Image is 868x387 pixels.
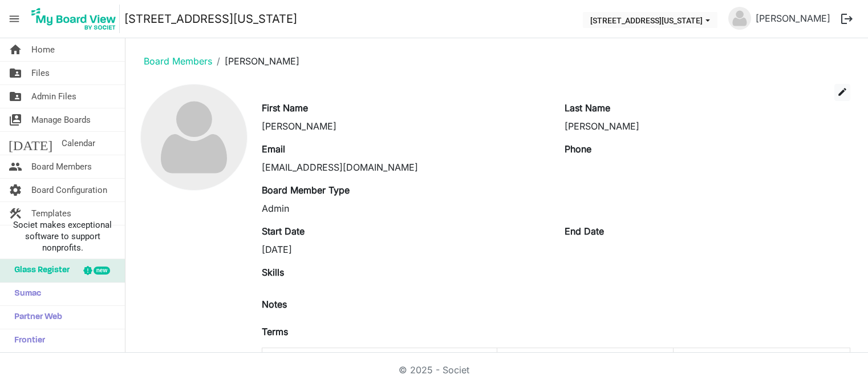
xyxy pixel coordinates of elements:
[9,62,22,84] span: folder_shared
[28,5,124,33] a: My Board View Logo
[3,8,25,30] span: menu
[31,62,50,84] span: Files
[262,142,285,156] label: Email
[9,283,41,305] span: Sumac
[31,155,92,178] span: Board Members
[834,84,850,101] button: edit
[9,155,22,178] span: people
[212,54,299,68] li: [PERSON_NAME]
[144,55,212,67] a: Board Members
[835,7,859,31] button: logout
[399,364,469,376] a: © 2025 - Societ
[31,202,71,225] span: Templates
[565,142,591,156] label: Phone
[9,132,52,155] span: [DATE]
[28,5,120,33] img: My Board View Logo
[9,38,22,61] span: home
[262,297,287,311] label: Notes
[262,265,284,279] label: Skills
[124,7,297,30] a: [STREET_ADDRESS][US_STATE]
[94,267,110,275] div: new
[31,38,55,61] span: Home
[262,183,350,197] label: Board Member Type
[9,306,62,329] span: Partner Web
[837,87,847,97] span: edit
[262,160,547,174] div: [EMAIL_ADDRESS][DOMAIN_NAME]
[141,84,246,190] img: no-profile-picture.svg
[565,224,604,238] label: End Date
[583,12,717,28] button: 216 E Washington Blvd dropdownbutton
[31,179,107,201] span: Board Configuration
[262,325,288,338] label: Terms
[262,119,547,133] div: [PERSON_NAME]
[565,101,610,115] label: Last Name
[31,108,91,131] span: Manage Boards
[751,7,835,30] a: [PERSON_NAME]
[5,219,120,253] span: Societ makes exceptional software to support nonprofits.
[62,132,95,155] span: Calendar
[262,243,547,256] div: [DATE]
[9,202,22,225] span: construction
[262,201,547,215] div: Admin
[565,119,850,133] div: [PERSON_NAME]
[31,85,76,108] span: Admin Files
[9,329,45,352] span: Frontier
[9,108,22,131] span: switch_account
[9,179,22,201] span: settings
[9,85,22,108] span: folder_shared
[262,101,308,115] label: First Name
[9,259,70,282] span: Glass Register
[262,224,305,238] label: Start Date
[728,7,751,30] img: no-profile-picture.svg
